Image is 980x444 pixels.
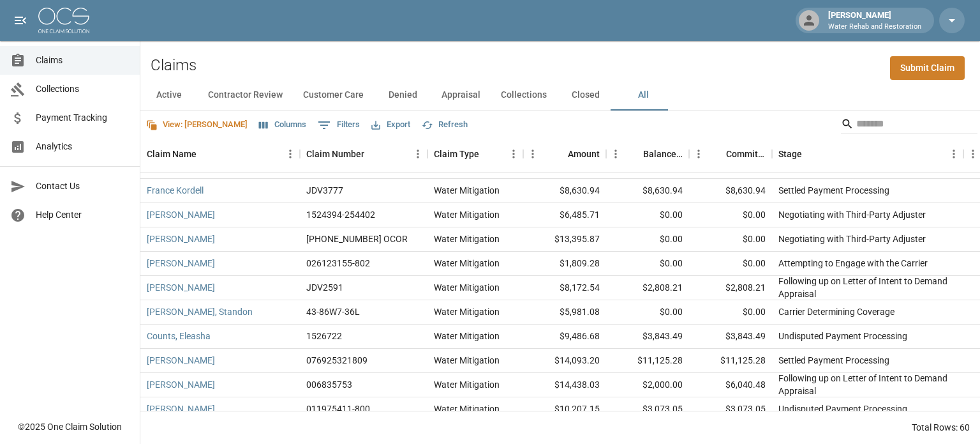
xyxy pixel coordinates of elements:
div: Stage [772,136,963,172]
div: $10,207.15 [523,397,606,422]
div: Water Mitigation [434,305,500,318]
span: Payment Tracking [36,111,130,125]
div: Water Mitigation [434,257,500,270]
button: Contractor Review [198,80,293,111]
div: $3,843.49 [689,325,772,349]
div: Following up on Letter of Intent to Demand Appraisal [778,275,957,300]
button: View: [PERSON_NAME] [143,115,251,135]
a: Submit Claim [890,56,965,80]
button: Menu [408,144,427,164]
div: Settled Payment Processing [778,184,889,197]
div: Negotiating with Third-Party Adjuster [778,233,926,245]
div: Search [841,114,977,137]
div: 006835753 [306,378,352,391]
button: Select columns [256,115,309,135]
div: $1,809.28 [523,252,606,276]
p: Water Rehab and Restoration [828,22,921,33]
button: All [614,80,672,111]
div: $9,486.68 [523,325,606,349]
div: Water Mitigation [434,402,500,415]
div: Negotiating with Third-Party Adjuster [778,208,926,221]
div: Water Mitigation [434,354,500,367]
div: Water Mitigation [434,233,500,245]
div: Amount [568,136,600,172]
div: Water Mitigation [434,184,500,197]
a: [PERSON_NAME] [147,378,215,391]
div: Claim Number [300,136,427,172]
span: Collections [36,82,130,96]
div: $8,630.94 [606,179,689,203]
div: $0.00 [689,227,772,252]
button: Menu [523,144,542,164]
div: Committed Amount [689,136,772,172]
div: Total Rows: 60 [912,421,970,434]
button: Menu [944,144,963,164]
a: [PERSON_NAME] [147,208,215,221]
button: Sort [550,145,568,163]
div: 1524394-254402 [306,208,375,221]
div: $2,808.21 [689,276,772,300]
div: $3,843.49 [606,325,689,349]
div: $13,395.87 [523,227,606,252]
div: Claim Number [306,136,364,172]
div: Water Mitigation [434,208,500,221]
div: Balance Due [643,136,683,172]
button: Collections [491,80,557,111]
div: $0.00 [606,252,689,276]
div: dynamic tabs [140,80,980,111]
div: 01-008-967942 OCOR [306,233,408,245]
button: Denied [374,80,431,111]
div: $8,630.94 [523,179,606,203]
div: 026123155-802 [306,257,370,270]
div: 43-86W7-36L [306,305,360,318]
div: $3,073.05 [689,397,772,422]
button: Sort [364,145,382,163]
span: Help Center [36,208,130,222]
div: Undisputed Payment Processing [778,402,907,415]
button: Closed [557,80,614,111]
div: $14,438.03 [523,373,606,397]
div: $3,073.05 [606,397,689,422]
button: Sort [708,145,726,163]
div: Stage [778,136,802,172]
button: Show filters [315,115,363,135]
div: Attempting to Engage with the Carrier [778,257,928,270]
div: $6,485.71 [523,203,606,227]
a: France Kordell [147,184,204,197]
div: © 2025 One Claim Solution [18,420,122,433]
a: [PERSON_NAME] [147,257,215,270]
div: [PERSON_NAME] [823,9,926,32]
button: Sort [802,145,820,163]
div: $2,808.21 [606,276,689,300]
div: 1526722 [306,330,342,342]
a: [PERSON_NAME] [147,233,215,245]
button: Menu [606,144,625,164]
button: Active [140,80,198,111]
div: Settled Payment Processing [778,354,889,367]
button: Sort [197,145,214,163]
div: Claim Type [434,136,479,172]
div: Claim Type [427,136,523,172]
div: Balance Due [606,136,689,172]
div: $0.00 [606,300,689,325]
div: $14,093.20 [523,349,606,373]
div: Water Mitigation [434,281,500,294]
button: Export [368,115,413,135]
div: $11,125.28 [606,349,689,373]
div: $11,125.28 [689,349,772,373]
div: $0.00 [689,252,772,276]
div: Carrier Determining Coverage [778,305,895,318]
div: $0.00 [689,203,772,227]
button: open drawer [8,8,33,33]
a: Counts, Eleasha [147,330,211,342]
div: Claim Name [147,136,197,172]
h2: Claims [151,56,197,75]
button: Menu [689,144,708,164]
div: $8,630.94 [689,179,772,203]
div: Committed Amount [726,136,766,172]
div: Claim Name [140,136,300,172]
div: $5,981.08 [523,300,606,325]
a: [PERSON_NAME], Standon [147,305,253,318]
div: Undisputed Payment Processing [778,330,907,342]
span: Analytics [36,140,130,153]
